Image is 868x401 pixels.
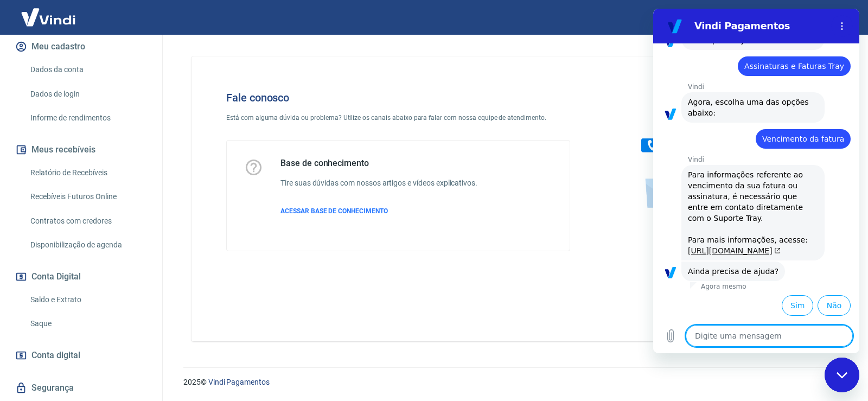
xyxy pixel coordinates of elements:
[26,186,149,208] a: Recebíveis Futuros Online
[653,9,859,353] iframe: Janela de mensagens
[13,1,84,34] img: Vindi
[13,265,149,289] button: Conta Digital
[31,348,80,363] span: Conta digital
[816,8,855,28] button: Sair
[226,113,570,123] p: Está com alguma dúvida ou problema? Utilize os canais abaixo para falar com nossa equipe de atend...
[825,358,859,392] iframe: Botão para abrir a janela de mensagens, conversa em andamento
[26,234,149,256] a: Disponibilização de agenda
[208,378,270,386] a: Vindi Pagamentos
[26,313,149,335] a: Saque
[280,158,477,169] h5: Base de conhecimento
[26,83,149,105] a: Dados de login
[26,59,149,81] a: Dados da conta
[280,206,477,216] a: ACESSAR BASE DE CONHECIMENTO
[26,107,149,129] a: Informe de rendimentos
[280,207,388,215] span: ACESSAR BASE DE CONHECIMENTO
[26,162,149,184] a: Relatório de Recebíveis
[620,74,784,219] img: Fale conosco
[13,343,149,367] a: Conta digital
[13,138,149,162] button: Meus recebíveis
[183,377,842,388] p: 2025 ©
[26,289,149,311] a: Saldo e Extrato
[226,91,570,104] h4: Fale conosco
[13,35,149,59] button: Meu cadastro
[13,376,149,400] a: Segurança
[280,177,477,189] h6: Tire suas dúvidas com nossos artigos e vídeos explicativos.
[26,210,149,232] a: Contratos com credores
